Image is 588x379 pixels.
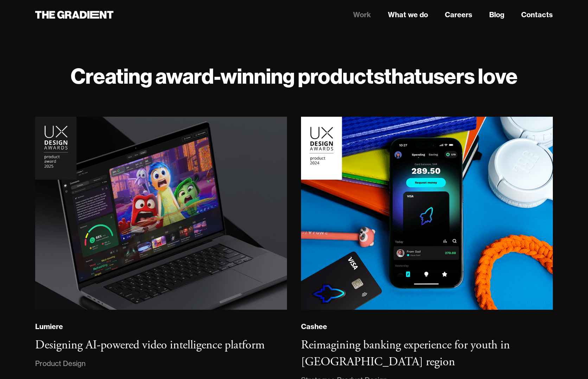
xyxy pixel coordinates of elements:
h3: Designing AI-powered video intelligence platform [35,338,265,353]
h1: Creating award-winning products users love [35,63,553,89]
a: Work [353,9,371,20]
a: Contacts [521,9,553,20]
div: Lumiere [35,322,63,331]
strong: that [384,63,422,89]
a: What we do [388,9,428,20]
h3: Reimagining banking experience for youth in [GEOGRAPHIC_DATA] region [301,338,510,370]
div: Cashee [301,322,327,331]
a: Careers [445,9,472,20]
a: Blog [489,9,504,20]
div: Product Design [35,358,85,369]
